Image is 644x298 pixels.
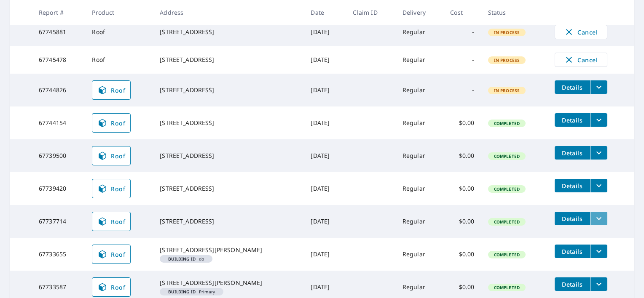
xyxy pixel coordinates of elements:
button: Cancel [555,25,607,39]
a: Roof [92,277,131,297]
em: Building ID [168,257,196,261]
span: Cancel [563,27,598,37]
span: Details [560,116,585,124]
span: Completed [489,153,525,159]
td: $0.00 [443,238,481,271]
a: Roof [92,146,131,165]
span: Details [560,149,585,157]
button: filesDropdownBtn-67739420 [590,179,607,192]
td: $0.00 [443,106,481,139]
a: Roof [92,80,131,100]
span: Roof [97,85,125,95]
td: 67744154 [32,106,85,139]
button: detailsBtn-67733655 [555,245,590,258]
span: Completed [489,219,525,225]
button: filesDropdownBtn-67744154 [590,113,607,127]
span: Roof [97,216,125,226]
span: Roof [97,282,125,292]
button: detailsBtn-67744154 [555,113,590,127]
div: [STREET_ADDRESS] [160,152,297,160]
td: [DATE] [304,18,346,46]
td: - [443,46,481,74]
div: [STREET_ADDRESS] [160,86,297,94]
div: [STREET_ADDRESS] [160,56,297,64]
td: Regular [396,172,443,205]
span: Roof [97,184,125,194]
span: Details [560,83,585,91]
button: detailsBtn-67739420 [555,179,590,192]
button: filesDropdownBtn-67744826 [590,80,607,94]
span: Completed [489,186,525,192]
button: Cancel [555,53,607,67]
a: Roof [92,179,131,198]
td: Regular [396,18,443,46]
span: Cancel [563,55,598,65]
a: Roof [92,245,131,264]
td: 67739500 [32,139,85,172]
td: Roof [85,46,153,74]
td: - [443,18,481,46]
span: In Process [489,88,525,93]
span: Completed [489,285,525,290]
td: 67737714 [32,205,85,238]
button: detailsBtn-67744826 [555,80,590,94]
button: detailsBtn-67737714 [555,212,590,225]
td: $0.00 [443,139,481,172]
td: 67745478 [32,46,85,74]
div: [STREET_ADDRESS][PERSON_NAME] [160,246,297,254]
a: Roof [92,113,131,133]
span: Primary [163,290,220,294]
td: Regular [396,238,443,271]
button: detailsBtn-67733587 [555,277,590,291]
span: Completed [489,252,525,258]
span: Details [560,215,585,223]
em: Building ID [168,290,196,294]
td: Regular [396,106,443,139]
div: [STREET_ADDRESS] [160,217,297,226]
td: $0.00 [443,205,481,238]
td: Roof [85,18,153,46]
button: filesDropdownBtn-67737714 [590,212,607,225]
a: Roof [92,212,131,231]
td: 67739420 [32,172,85,205]
td: [DATE] [304,238,346,271]
td: [DATE] [304,106,346,139]
button: detailsBtn-67739500 [555,146,590,160]
button: filesDropdownBtn-67733587 [590,277,607,291]
button: filesDropdownBtn-67739500 [590,146,607,160]
td: [DATE] [304,205,346,238]
td: [DATE] [304,46,346,74]
td: $0.00 [443,172,481,205]
span: Details [560,280,585,288]
span: Completed [489,120,525,126]
span: In Process [489,57,525,63]
span: In Process [489,29,525,35]
td: [DATE] [304,74,346,106]
td: [DATE] [304,139,346,172]
span: Details [560,247,585,255]
td: 67733655 [32,238,85,271]
span: Details [560,182,585,190]
td: 67744826 [32,74,85,106]
span: Roof [97,249,125,259]
span: ob [163,257,209,261]
div: [STREET_ADDRESS][PERSON_NAME] [160,279,297,287]
td: Regular [396,205,443,238]
div: [STREET_ADDRESS] [160,28,297,36]
div: [STREET_ADDRESS] [160,119,297,127]
span: Roof [97,118,125,128]
td: 67745881 [32,18,85,46]
button: filesDropdownBtn-67733655 [590,245,607,258]
td: - [443,74,481,106]
td: Regular [396,46,443,74]
td: [DATE] [304,172,346,205]
div: [STREET_ADDRESS] [160,184,297,193]
span: Roof [97,151,125,161]
td: Regular [396,74,443,106]
td: Regular [396,139,443,172]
